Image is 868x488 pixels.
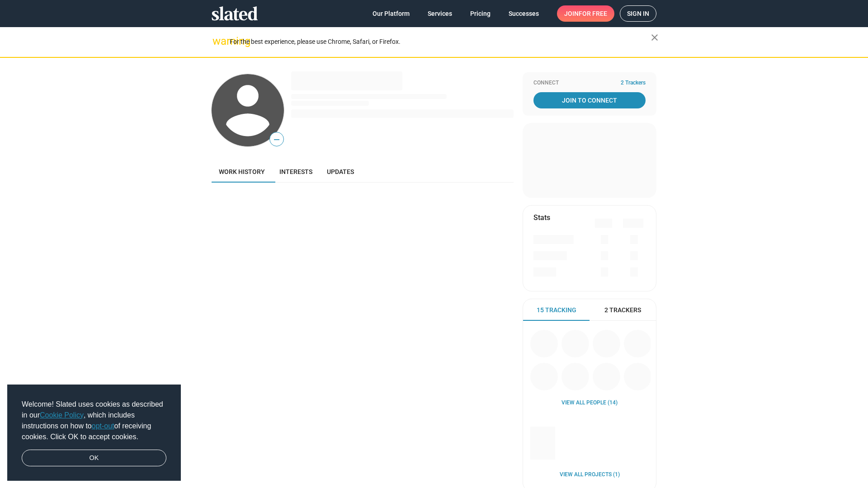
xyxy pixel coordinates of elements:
a: Successes [501,5,546,22]
a: Work history [212,161,272,183]
a: Services [420,5,459,22]
span: Interests [279,168,312,175]
div: cookieconsent [7,385,181,481]
span: Sign in [627,6,649,21]
a: Pricing [463,5,498,22]
mat-icon: warning [212,36,223,47]
span: Work history [219,168,265,175]
a: Our Platform [365,5,417,22]
span: Pricing [470,5,491,22]
span: Join [564,5,607,22]
span: Our Platform [373,5,410,22]
div: Connect [533,80,646,87]
span: Join To Connect [535,92,644,108]
span: 2 Trackers [604,306,641,314]
span: 2 Trackers [621,80,646,87]
a: Cookie Policy [40,411,84,419]
span: Services [428,5,452,22]
a: Join To Connect [533,92,646,108]
span: Updates [327,168,354,175]
a: View all People (14) [561,399,618,407]
span: Successes [509,5,539,22]
mat-icon: close [649,32,660,43]
mat-card-title: Stats [533,213,550,222]
a: Sign in [620,5,656,22]
span: Welcome! Slated uses cookies as described in our , which includes instructions on how to of recei... [22,399,166,442]
a: Updates [320,161,361,183]
div: For the best experience, please use Chrome, Safari, or Firefox. [230,36,651,48]
span: — [270,134,283,145]
a: opt-out [92,422,114,430]
a: Interests [272,161,320,183]
span: for free [579,5,607,22]
a: Joinfor free [557,5,614,22]
a: View all Projects (1) [560,471,620,479]
span: 15 Tracking [537,306,576,314]
a: dismiss cookie message [22,450,166,467]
